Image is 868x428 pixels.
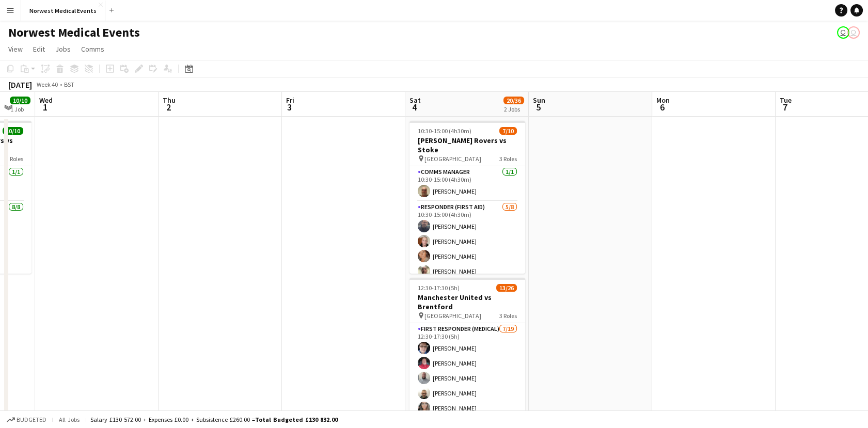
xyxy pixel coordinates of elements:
[81,44,104,54] span: Comms
[8,25,140,40] h1: Norwest Medical Events
[837,26,849,39] app-user-avatar: Rory Murphy
[55,44,71,54] span: Jobs
[8,80,32,90] div: [DATE]
[77,42,108,56] a: Comms
[90,416,338,423] div: Salary £130 572.00 + Expenses £0.00 + Subsistence £260.00 =
[51,42,75,56] a: Jobs
[4,42,27,56] a: View
[8,44,23,54] span: View
[33,44,45,54] span: Edit
[21,1,105,21] button: Norwest Medical Events
[29,42,49,56] a: Edit
[17,416,46,423] span: Budgeted
[5,414,48,425] button: Budgeted
[847,26,860,39] app-user-avatar: Rory Murphy
[57,416,82,423] span: All jobs
[64,81,74,88] div: BST
[255,416,338,423] span: Total Budgeted £130 832.00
